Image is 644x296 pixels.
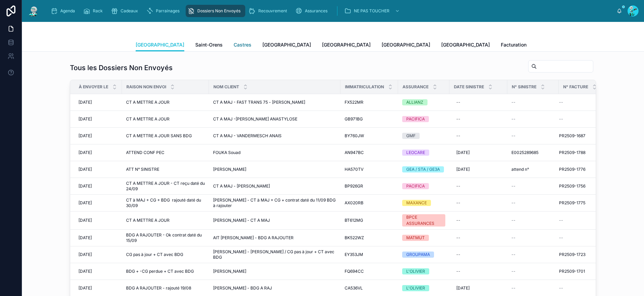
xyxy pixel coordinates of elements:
span: [GEOGRAPHIC_DATA] [136,41,184,48]
a: ATT N° SINISTRE [126,167,205,172]
a: HA570TV [345,167,394,172]
a: [DATE] [78,200,118,206]
span: Cadeaux [121,8,138,14]
span: PR2509-1756 [559,183,585,189]
a: CG pas à jour + CT avec BDG [126,252,205,257]
a: L'OLIVIER [402,268,445,274]
a: [GEOGRAPHIC_DATA] [262,39,311,52]
a: CT A MAJ - [PERSON_NAME] [213,183,336,189]
span: [DATE] [78,235,92,241]
a: BY760JW [345,133,394,139]
a: Parrainages [144,5,184,17]
a: BK522WZ [345,235,394,241]
a: Cadeaux [109,5,143,17]
a: [DATE] [78,218,118,223]
div: -- [456,269,460,274]
span: -- [511,100,516,105]
a: MAXANCE [402,200,445,206]
span: Nom Client [213,84,239,90]
a: Castres [234,39,251,52]
span: NE PAS TOUCHER [354,8,389,14]
a: -- [511,285,555,291]
span: Saint-Orens [195,41,223,48]
a: CT A METTRE A JOUR [126,218,205,223]
span: [DATE] [78,150,92,155]
span: PR2509-1687 [559,133,585,139]
span: [DATE] [78,218,92,223]
span: Parrainages [156,8,179,14]
a: [DATE] [454,164,503,175]
a: PR2509-1775 [559,200,602,206]
a: Facturation [501,39,527,52]
a: [DATE] [78,252,118,257]
span: [DATE] [78,200,92,206]
span: ATT N° SINISTRE [126,167,159,172]
span: Rack [93,8,103,14]
div: MATMUT [406,235,425,241]
a: BP926GR [345,183,394,189]
a: CT A MAJ - VANDERMESCH ANAIS [213,133,336,139]
div: -- [456,200,460,206]
a: -- [559,218,602,223]
span: Immatriculation [345,84,384,90]
div: GROUPAMA [406,252,430,258]
a: CT A MAJ -[PERSON_NAME] ANASTYLOSE [213,116,336,122]
span: BDG A RAJOUTER - Ok contrat daté du 15/09 [126,232,205,243]
a: BPCE ASSURANCES [402,214,445,227]
a: PR2509-1701 [559,269,602,274]
div: -- [456,218,460,223]
a: [DATE] [78,150,118,155]
img: App logo [27,5,40,16]
a: -- [511,218,555,223]
span: Dossiers Non Envoyés [197,8,240,14]
a: -- [454,197,503,208]
span: [PERSON_NAME] [213,269,246,274]
a: CT à MAJ + CG + BDG rajouté daté du 30/09 [126,197,205,208]
span: Facturation [501,41,527,48]
span: [DATE] [78,252,92,257]
span: [GEOGRAPHIC_DATA] [322,41,371,48]
a: BT612MG [345,218,394,223]
a: -- [454,215,503,226]
a: [DATE] [78,116,118,122]
span: PR2509-1775 [559,200,585,206]
span: [GEOGRAPHIC_DATA] [382,41,430,48]
a: PACIFICA [402,116,445,122]
span: BDG A RAJOUTER - rajouté 19/08 [126,285,191,291]
span: [DATE] [78,167,92,172]
a: NE PAS TOUCHER [342,5,403,17]
h1: Tous les Dossiers Non Envoyés [70,63,173,73]
a: -- [454,232,503,243]
a: [PERSON_NAME] - CT à MAJ + CG + contrat daté du 11/09 BDG à rajouter [213,197,336,208]
span: BP926GR [345,183,363,189]
span: BY760JW [345,133,364,139]
span: FOUKA Souad [213,150,240,155]
span: PR2509-1723 [559,252,585,257]
a: -- [559,116,602,122]
a: E0025289685 [511,150,555,155]
a: GROUPAMA [402,252,445,258]
span: -- [559,218,563,223]
a: Agenda [49,5,80,17]
a: -- [559,285,602,291]
span: N° Facture [563,84,588,90]
span: [PERSON_NAME] - [PERSON_NAME] / CG pas à jour + CT avec BDG [213,249,336,260]
a: CT A MAJ - FAST TRANS 75 - [PERSON_NAME] [213,100,336,105]
span: Castres [234,41,251,48]
div: GEA / STA / GE3A [406,166,440,172]
a: Saint-Orens [195,39,223,52]
span: BK522WZ [345,235,364,241]
a: Dossiers Non Envoyés [186,5,245,17]
a: BDG + -CG perdue + CT avec BDG [126,269,205,274]
span: [DATE] [78,269,92,274]
span: PR2509-1701 [559,269,585,274]
a: -- [559,235,602,241]
span: -- [511,269,516,274]
a: -- [511,269,555,274]
span: [DATE] [78,133,92,139]
div: GMF [406,133,416,139]
a: LEOCARE [402,150,445,156]
a: MATMUT [402,235,445,241]
div: -- [456,133,460,139]
span: BDG + -CG perdue + CT avec BDG [126,269,194,274]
